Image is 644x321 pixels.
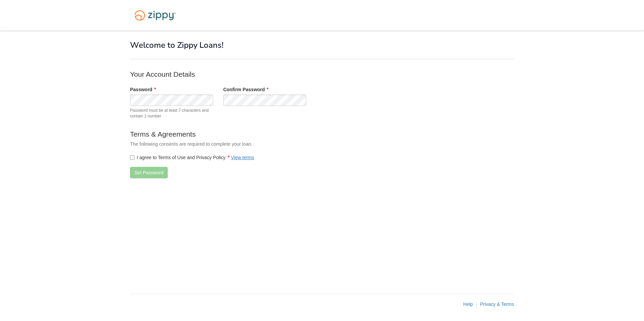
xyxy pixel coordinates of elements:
a: Privacy & Terms [480,301,514,307]
a: Help [463,301,473,307]
span: Password must be at least 7 characters and contain 1 number [130,108,213,119]
input: Verify Password [223,95,307,106]
p: Terms & Agreements [130,129,399,139]
h1: Welcome to Zippy Loans! [130,41,514,49]
button: Set Password [130,167,168,178]
img: Logo [130,7,180,24]
a: View terms [231,155,254,160]
label: I agree to Terms of Use and Privacy Policy [130,154,254,161]
label: Password [130,86,156,93]
p: Your Account Details [130,69,399,79]
p: The following consents are required to complete your loan. [130,141,399,147]
input: I agree to Terms of Use and Privacy PolicyView terms [130,155,134,160]
label: Confirm Password [223,86,269,93]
